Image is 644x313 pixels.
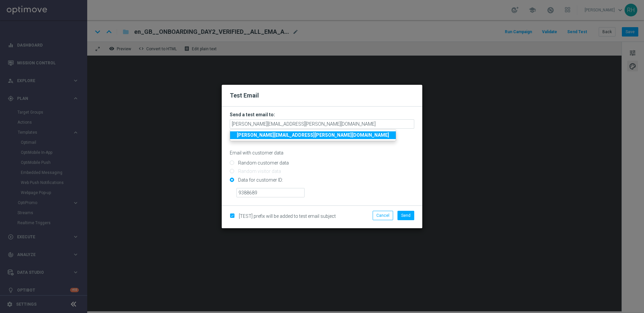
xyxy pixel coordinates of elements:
p: Email with customer data [230,150,414,156]
input: Enter ID [236,188,305,197]
h2: Test Email [230,91,414,100]
span: [TEST] prefix will be added to test email subject [239,213,336,219]
strong: [PERSON_NAME][EMAIL_ADDRESS][PERSON_NAME][DOMAIN_NAME] [237,132,389,138]
span: Send [401,213,411,218]
button: Send [397,211,414,220]
button: Cancel [373,211,393,220]
h3: Send a test email to: [230,112,414,118]
a: [PERSON_NAME][EMAIL_ADDRESS][PERSON_NAME][DOMAIN_NAME] [230,131,396,139]
label: Random customer data [236,160,289,166]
